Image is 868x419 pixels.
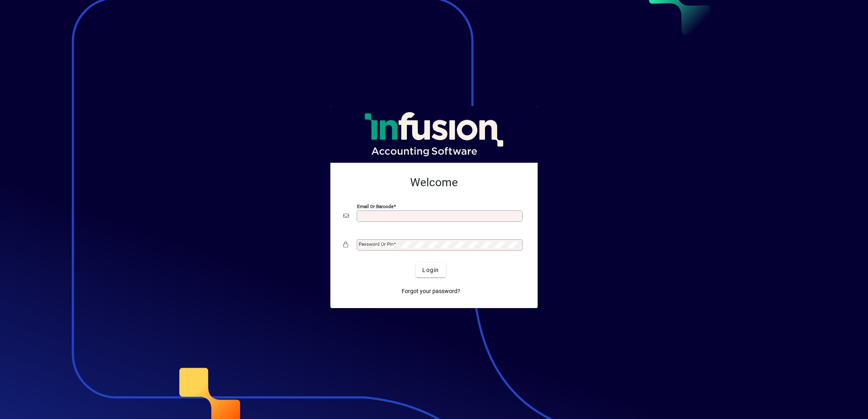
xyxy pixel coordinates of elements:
[359,241,394,247] mat-label: Password or Pin
[422,266,439,274] span: Login
[416,263,445,277] button: Login
[357,204,394,209] mat-label: Email or Barcode
[398,284,464,298] a: Forgot your password?
[343,176,525,189] h2: Welcome
[402,287,460,296] span: Forgot your password?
